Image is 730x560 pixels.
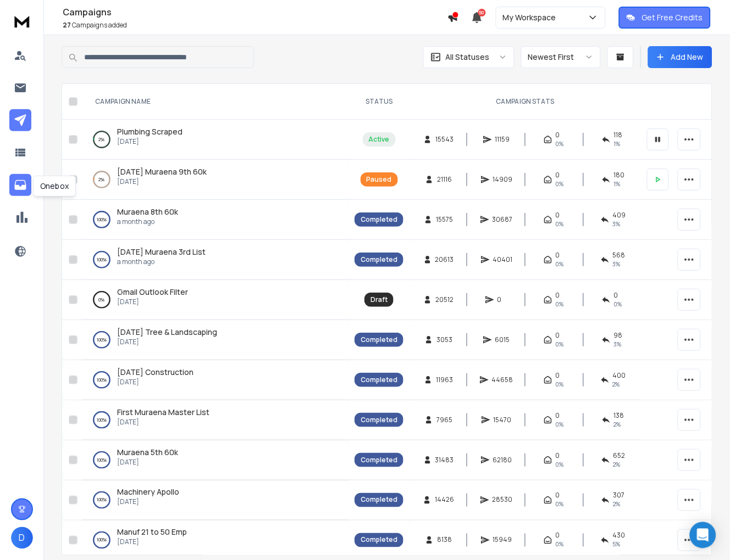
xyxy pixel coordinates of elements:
[690,522,716,548] div: Open Intercom Messenger
[63,21,447,30] p: Campaigns added
[11,527,33,549] button: D
[63,20,71,30] span: 27
[410,84,640,120] th: CAMPAIGN STATS
[478,9,486,16] span: 50
[33,176,76,197] div: Onebox
[503,12,561,23] p: My Workspace
[348,84,410,120] th: STATUS
[642,12,703,23] p: Get Free Credits
[63,5,447,19] h1: Campaigns
[82,84,348,120] th: CAMPAIGN NAME
[11,11,33,31] img: logo
[619,7,711,29] button: Get Free Credits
